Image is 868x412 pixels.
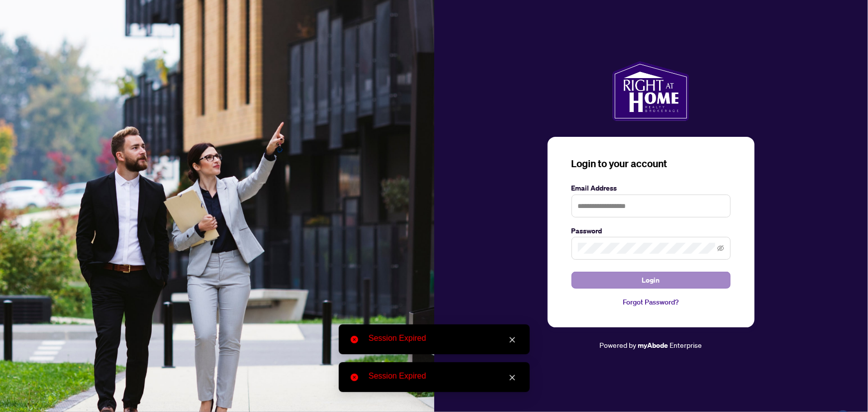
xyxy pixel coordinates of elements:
a: Forgot Password? [572,297,731,308]
label: Email Address [572,183,731,194]
span: close-circle [351,336,358,343]
h3: Login to your account [572,157,731,171]
a: Close [507,334,518,345]
span: Enterprise [670,340,702,349]
div: Session Expired [369,332,518,344]
span: Login [642,272,660,288]
span: Powered by [600,340,637,349]
img: ma-logo [612,61,689,121]
span: close-circle [351,374,358,381]
span: eye-invisible [717,245,724,252]
a: myAbode [638,340,669,351]
button: Login [572,272,731,289]
div: Session Expired [369,370,518,382]
span: close [509,374,516,381]
label: Password [572,225,731,236]
span: close [509,336,516,343]
button: Open asap [828,377,858,407]
a: Close [507,372,518,383]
